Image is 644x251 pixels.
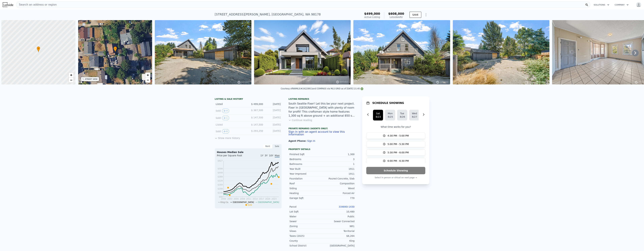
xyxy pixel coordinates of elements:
[388,112,392,115] div: Mon
[289,220,322,223] div: Sewer
[216,116,246,120] div: Sold
[366,149,425,156] button: 5:30 PM - 6:00 PM
[322,162,355,166] div: 1
[412,115,417,118] div: 8/27
[366,167,425,174] button: Schedule Showing
[388,159,409,163] span: 6:00 PM - 6:30 PM
[366,141,425,147] button: 5:00 PM - 5:30 PM
[269,154,273,157] span: 10Y
[288,140,307,142] span: Agent Phone:
[388,151,409,154] span: 5:30 PM - 6:00 PM
[372,101,404,105] h1: SCHEDULE SHOWING
[145,73,150,78] a: Zoom in
[322,177,355,180] div: Poured Concrete, Slab
[266,102,281,106] div: [DATE]
[218,168,223,170] tspan: $509
[218,172,223,174] tspan: $449
[322,172,355,175] div: 1911
[251,123,263,126] span: $ 147,500
[322,234,355,238] div: $6,264
[366,176,425,180] p: Select in person or virtual on next page →
[289,239,322,242] div: County
[253,198,258,200] tspan: 2014
[258,201,279,203] span: [GEOGRAPHIC_DATA]
[289,225,322,228] div: Zoning
[288,118,312,122] button: Continue reading
[272,144,282,148] div: Sale
[612,2,631,8] button: Company
[307,140,315,142] button: Sign In
[265,198,270,200] tspan: 2020
[266,109,281,113] div: [DATE]
[397,110,407,120] button: Tue8/26
[361,87,363,90] img: NWMLS Logo
[289,196,322,200] div: Garage Sqft
[322,239,355,242] div: King
[218,180,223,182] tspan: $329
[322,215,355,218] div: Public
[219,196,223,198] tspan: $89
[246,198,251,200] tspan: 2011
[240,198,245,200] tspan: 2008
[322,225,355,228] div: NR1
[410,12,421,18] button: SAVE
[155,20,251,84] img: Sale: 167553597 Parcel: 98056362
[215,98,282,101] div: LISTING & SALE HISTORY
[69,73,74,78] a: Zoom in
[289,172,322,175] div: Year Improved
[218,192,223,194] tspan: $149
[251,103,263,105] span: $ 499,000
[289,187,322,190] div: Siding
[376,115,380,118] div: 8/23
[289,158,322,161] div: Bedrooms
[272,198,277,200] tspan: 2023
[289,205,322,208] div: Parcel
[216,123,246,126] div: Listed
[266,129,281,134] div: [DATE]
[85,78,98,80] div: STREET VIEW
[251,116,263,119] span: $ 147,500
[289,215,322,218] div: Water
[114,47,117,50] span: •
[388,12,404,15] span: $608,000
[322,196,355,200] div: 770
[400,112,405,115] div: Tue
[251,109,263,112] span: $ 367,500
[289,229,322,233] div: Views
[254,20,351,84] img: Sale: 167553597 Parcel: 98056362
[251,130,263,132] span: $ 293,250
[288,131,356,136] button: Sign in with an agent account to view this information
[322,244,355,247] div: [GEOGRAPHIC_DATA]
[263,144,272,148] div: Rent
[636,2,641,7] img: avatar
[412,112,417,115] div: Wed
[218,160,223,162] tspan: $627
[400,115,405,118] div: 8/26
[322,210,355,213] div: 10,480
[216,102,246,106] div: Listed
[114,46,117,52] div: •
[322,192,355,195] div: Forced Air
[322,187,355,190] div: Wood
[217,150,280,154] div: Houses Median Sale
[215,12,321,17] div: [STREET_ADDRESS][PERSON_NAME] , [GEOGRAPHIC_DATA] , WA 98178
[259,198,264,200] tspan: 2017
[218,176,223,178] tspan: $389
[69,78,74,83] a: Zoom out
[70,73,72,77] span: +
[227,198,232,200] tspan: 2003
[216,109,246,113] div: Sold
[366,133,425,139] button: 4:30 PM - 5:00 PM
[385,110,395,120] button: Mon8/25
[366,125,425,129] p: What time works for you?
[322,158,355,161] div: 3
[339,205,355,208] a: 334840-1430
[373,110,383,120] button: Sat8/23
[215,135,240,140] button: Show more history
[288,148,356,151] div: Property details
[364,16,380,18] span: Active Listing
[3,2,13,7] img: Lotside
[388,142,409,146] span: 5:00 PM - 5:30 PM
[322,167,355,171] div: 1911
[260,154,263,157] span: 1Y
